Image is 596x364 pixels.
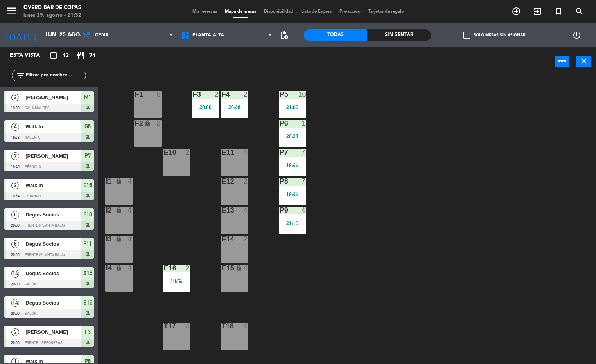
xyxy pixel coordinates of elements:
[463,32,470,39] span: check_box_outline_blank
[144,120,151,126] i: lock
[23,12,81,20] div: lunes 25. agosto - 21:32
[243,91,248,98] div: 2
[364,9,408,14] span: Tarjetas de regalo
[164,323,164,330] div: T17
[243,207,248,214] div: 4
[11,270,19,278] span: 14
[301,149,306,156] div: 7
[25,71,86,80] input: Filtrar por nombre...
[185,323,190,330] div: 4
[25,269,81,278] span: Degus Socios
[463,32,525,39] label: Solo mesas sin asignar
[11,328,19,336] span: 2
[221,105,248,110] div: 20:48
[572,31,582,40] i: power_settings_new
[25,328,81,336] span: [PERSON_NAME]
[106,178,106,185] div: I1
[11,211,19,219] span: 6
[89,51,95,60] span: 74
[11,299,19,307] span: 14
[279,162,306,168] div: 19:45
[25,211,81,219] span: Degus Socios
[63,51,69,60] span: 13
[25,181,81,189] span: Walk In
[6,5,18,19] button: menu
[95,32,109,38] span: Cena
[235,265,242,271] i: lock
[11,123,19,131] span: 4
[84,122,91,131] span: G6
[115,236,122,242] i: lock
[115,265,122,271] i: lock
[16,71,25,80] i: filter_list
[243,149,248,156] div: 4
[11,94,19,101] span: 2
[106,236,106,243] div: I3
[297,9,336,14] span: Lista de Espera
[243,178,248,185] div: 2
[260,9,297,14] span: Disponibilidad
[512,7,521,16] i: add_circle_outline
[298,91,306,98] div: 10
[127,178,132,185] div: 4
[11,240,19,248] span: 6
[575,7,584,16] i: search
[304,29,367,41] div: Todas
[301,178,306,185] div: 7
[4,51,56,60] div: Esta vista
[301,207,306,214] div: 4
[192,32,224,38] span: Planta Alta
[127,236,132,243] div: 4
[243,323,248,330] div: 4
[185,149,190,156] div: 2
[555,56,569,67] button: power_input
[533,7,542,16] i: exit_to_app
[279,105,306,110] div: 21:00
[11,182,19,189] span: 2
[115,178,122,184] i: lock
[243,265,248,272] div: 4
[83,298,92,307] span: S19
[192,105,219,110] div: 20:00
[221,9,260,14] span: Mapa de mesas
[164,149,164,156] div: E10
[576,56,591,67] button: close
[301,120,306,127] div: 1
[193,91,193,98] div: F3
[558,56,567,66] i: power_input
[554,7,563,16] i: turned_in_not
[25,93,81,101] span: [PERSON_NAME]
[156,91,161,98] div: 8
[127,265,132,272] div: 4
[84,92,91,102] span: M1
[336,9,364,14] span: Pre-acceso
[83,180,92,190] span: E16
[279,220,306,226] div: 21:16
[85,327,91,337] span: F3
[25,152,81,160] span: [PERSON_NAME]
[106,207,106,214] div: I2
[163,278,190,284] div: 19:54
[115,207,122,213] i: lock
[243,236,248,243] div: 2
[49,51,58,60] i: crop_square
[83,268,92,278] span: S15
[25,240,81,248] span: Degus Socios
[279,133,306,139] div: 20:23
[579,56,589,66] i: close
[25,299,81,307] span: Degus Socios
[25,123,81,131] span: Walk In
